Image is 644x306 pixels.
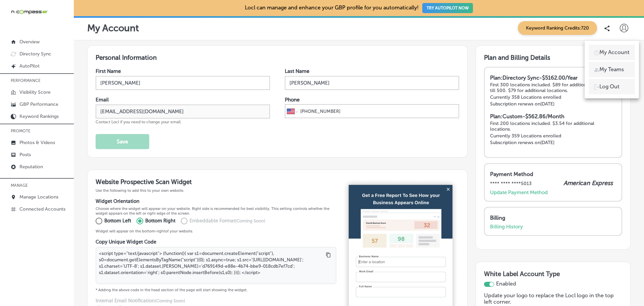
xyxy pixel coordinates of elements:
a: My Account [589,45,635,60]
a: Log Out [589,79,635,94]
p: Log Out [599,83,620,91]
p: Keyword Rankings [19,114,59,119]
p: AutoPilot [19,63,40,69]
p: Reputation [19,164,43,170]
p: My Teams [599,65,624,74]
p: Connected Accounts [19,206,65,212]
p: Directory Sync [19,51,51,57]
button: TRY AUTOPILOT NOW [422,3,473,13]
p: Overview [19,39,40,45]
a: My Teams [589,62,635,77]
img: 660ab0bf-5cc7-4cb8-ba1c-48b5ae0f18e60NCTV_CLogo_TV_Black_-500x88.png [11,9,48,15]
p: GBP Performance [19,101,58,107]
p: Visibility Score [19,89,51,95]
p: Posts [19,152,31,158]
p: Manage Locations [19,194,58,200]
p: Photos & Videos [19,140,55,145]
p: My Account [599,48,630,56]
